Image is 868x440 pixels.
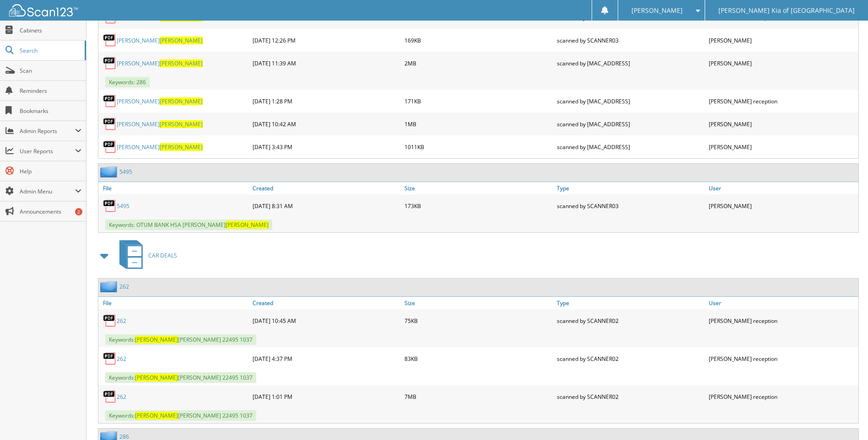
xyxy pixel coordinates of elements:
[555,387,706,406] div: scanned by SCANNER02
[20,107,81,115] span: Bookmarks
[402,92,554,110] div: 171KB
[555,311,706,330] div: scanned by SCANNER02
[250,297,402,309] a: Created
[555,54,706,72] div: scanned by [MAC_ADDRESS]
[402,31,554,49] div: 169KB
[100,166,119,177] img: folder2.png
[160,59,203,67] span: [PERSON_NAME]
[103,140,117,154] img: PDF.png
[103,199,117,213] img: PDF.png
[706,115,858,133] div: [PERSON_NAME]
[103,314,117,327] img: PDF.png
[555,138,706,156] div: scanned by [MAC_ADDRESS]
[20,208,81,215] span: Announcements
[160,120,203,128] span: [PERSON_NAME]
[555,182,706,194] a: Type
[105,372,256,383] span: Keywords: [PERSON_NAME] 22495 1037
[402,197,554,215] div: 173KB
[402,138,554,156] div: 1011KB
[706,297,858,309] a: User
[117,393,126,401] a: 262
[135,374,178,381] span: [PERSON_NAME]
[117,37,203,44] a: [PERSON_NAME][PERSON_NAME]
[706,311,858,330] div: [PERSON_NAME] reception
[9,4,78,16] img: scan123-logo-white.svg
[98,182,250,194] a: File
[117,97,203,105] a: [PERSON_NAME][PERSON_NAME]
[402,115,554,133] div: 1MB
[706,54,858,72] div: [PERSON_NAME]
[250,31,402,49] div: [DATE] 12:26 PM
[119,168,132,176] a: 5495
[20,27,81,34] span: Cabinets
[20,47,80,54] span: Search
[718,8,855,13] span: [PERSON_NAME] Kia of [GEOGRAPHIC_DATA]
[402,311,554,330] div: 75KB
[135,412,178,419] span: [PERSON_NAME]
[555,31,706,49] div: scanned by SCANNER03
[105,410,256,421] span: Keywords: [PERSON_NAME] 22495 1037
[117,317,126,325] a: 262
[160,143,203,151] span: [PERSON_NAME]
[706,138,858,156] div: [PERSON_NAME]
[103,33,117,47] img: PDF.png
[117,120,203,128] a: [PERSON_NAME][PERSON_NAME]
[250,115,402,133] div: [DATE] 10:42 AM
[555,115,706,133] div: scanned by [MAC_ADDRESS]
[119,283,129,290] a: 262
[706,197,858,215] div: [PERSON_NAME]
[105,77,150,87] span: Keywords: 286
[117,202,129,210] a: 5495
[135,336,178,343] span: [PERSON_NAME]
[822,396,868,440] iframe: Chat Widget
[555,349,706,368] div: scanned by SCANNER02
[555,92,706,110] div: scanned by [MAC_ADDRESS]
[706,92,858,110] div: [PERSON_NAME] reception
[103,56,117,70] img: PDF.png
[75,208,82,215] div: 2
[226,221,269,229] span: [PERSON_NAME]
[117,143,203,151] a: [PERSON_NAME][PERSON_NAME]
[631,8,683,13] span: [PERSON_NAME]
[555,297,706,309] a: Type
[402,297,554,309] a: Size
[20,87,81,95] span: Reminders
[20,188,75,195] span: Admin Menu
[250,349,402,368] div: [DATE] 4:37 PM
[250,182,402,194] a: Created
[98,297,250,309] a: File
[402,54,554,72] div: 2MB
[402,387,554,406] div: 7MB
[105,334,256,345] span: Keywords: [PERSON_NAME] 22495 1037
[148,252,177,259] span: CAR DEALS
[555,197,706,215] div: scanned by SCANNER03
[706,387,858,406] div: [PERSON_NAME] reception
[20,127,75,135] span: Admin Reports
[402,349,554,368] div: 83KB
[160,97,203,105] span: [PERSON_NAME]
[706,31,858,49] div: [PERSON_NAME]
[103,390,117,403] img: PDF.png
[20,167,81,175] span: Help
[100,281,119,292] img: folder2.png
[103,352,117,365] img: PDF.png
[250,92,402,110] div: [DATE] 1:28 PM
[117,59,203,67] a: [PERSON_NAME][PERSON_NAME]
[105,220,272,230] span: Keywords: OTUM BANK HSA [PERSON_NAME]
[250,54,402,72] div: [DATE] 11:39 AM
[250,197,402,215] div: [DATE] 8:31 AM
[250,138,402,156] div: [DATE] 3:43 PM
[20,67,81,75] span: Scan
[250,311,402,330] div: [DATE] 10:45 AM
[402,182,554,194] a: Size
[114,237,177,274] a: CAR DEALS
[103,117,117,131] img: PDF.png
[117,355,126,363] a: 262
[103,94,117,108] img: PDF.png
[706,182,858,194] a: User
[160,37,203,44] span: [PERSON_NAME]
[20,147,75,155] span: User Reports
[250,387,402,406] div: [DATE] 1:01 PM
[706,349,858,368] div: [PERSON_NAME] reception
